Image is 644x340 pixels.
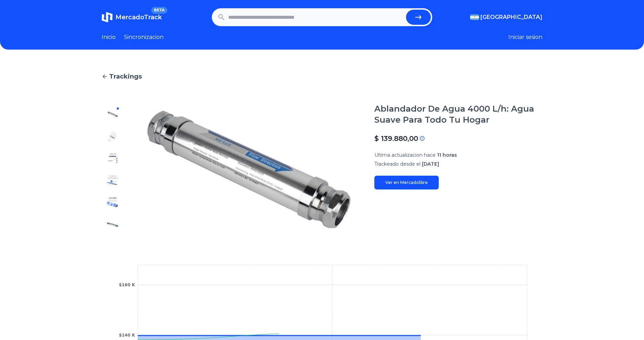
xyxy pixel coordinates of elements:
a: Ver en Mercadolibre [374,176,439,189]
a: MercadoTrackBETA [102,12,162,23]
span: BETA [151,7,167,14]
button: Iniciar sesion [508,33,542,41]
h1: Ablandador De Agua 4000 L/h: Agua Suave Para Todo Tu Hogar [374,103,542,125]
img: MercadoTrack [102,12,113,23]
span: MercadoTrack [115,13,162,21]
img: Ablandador De Agua 4000 L/h: Agua Suave Para Todo Tu Hogar [137,103,361,236]
span: [GEOGRAPHIC_DATA] [480,13,542,21]
img: Argentina [470,14,479,20]
img: Ablandador De Agua 4000 L/h: Agua Suave Para Todo Tu Hogar [107,153,118,164]
img: Ablandador De Agua 4000 L/h: Agua Suave Para Todo Tu Hogar [107,175,118,186]
a: Inicio [102,33,116,41]
span: 11 horas [437,152,457,158]
tspan: $140 K [119,333,135,338]
span: Trackeado desde el [374,161,420,167]
img: Ablandador De Agua 4000 L/h: Agua Suave Para Todo Tu Hogar [107,219,118,230]
img: Ablandador De Agua 4000 L/h: Agua Suave Para Todo Tu Hogar [107,131,118,142]
p: $ 139.880,00 [374,134,418,143]
a: Trackings [102,72,542,81]
span: [DATE] [422,161,439,167]
a: Sincronizacion [124,33,164,41]
tspan: $160 K [119,282,135,287]
button: [GEOGRAPHIC_DATA] [470,13,542,21]
img: Ablandador De Agua 4000 L/h: Agua Suave Para Todo Tu Hogar [107,197,118,208]
img: Ablandador De Agua 4000 L/h: Agua Suave Para Todo Tu Hogar [107,109,118,120]
span: Ultima actualizacion hace [374,152,436,158]
span: Trackings [109,72,142,81]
